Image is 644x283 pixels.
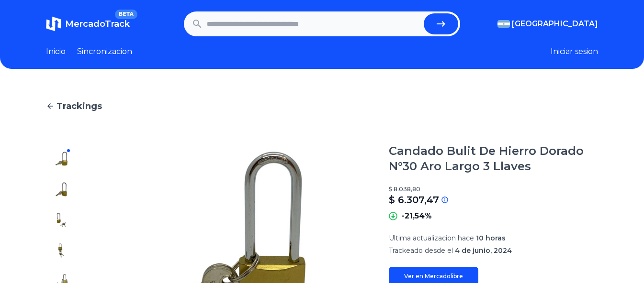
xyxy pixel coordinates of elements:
img: Candado Bulit De Hierro Dorado N°30 Aro Largo 3 Llaves [54,212,69,228]
h1: Candado Bulit De Hierro Dorado N°30 Aro Largo 3 Llaves [389,143,598,174]
span: Trackings [56,99,102,113]
p: -21,54% [401,210,432,222]
img: Candado Bulit De Hierro Dorado N°30 Aro Largo 3 Llaves [54,243,69,258]
img: Candado Bulit De Hierro Dorado N°30 Aro Largo 3 Llaves [54,182,69,197]
p: $ 8.038,80 [389,185,598,193]
span: 4 de junio, 2024 [455,246,512,255]
span: [GEOGRAPHIC_DATA] [512,18,598,30]
p: $ 6.307,47 [389,193,439,207]
button: [GEOGRAPHIC_DATA] [497,18,598,30]
img: MercadoTrack [46,16,61,32]
span: MercadoTrack [65,19,130,29]
span: Ultima actualizacion hace [389,234,474,242]
button: Iniciar sesion [551,46,598,57]
a: Sincronizacion [77,46,132,57]
span: BETA [115,10,137,19]
a: MercadoTrackBETA [46,16,130,32]
span: 10 horas [476,234,506,242]
span: Trackeado desde el [389,246,453,255]
a: Trackings [46,99,598,113]
img: Candado Bulit De Hierro Dorado N°30 Aro Largo 3 Llaves [54,151,69,166]
a: Inicio [46,46,66,57]
img: Argentina [497,20,510,28]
